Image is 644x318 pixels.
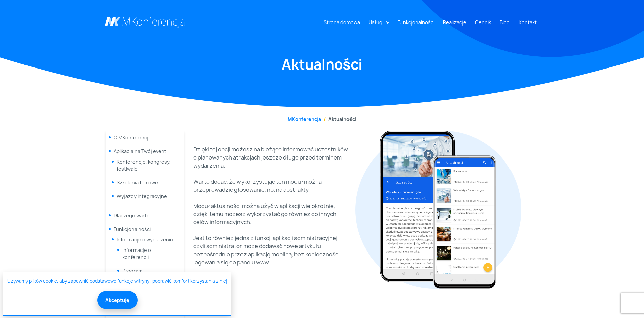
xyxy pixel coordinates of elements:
[288,116,321,122] a: MKonferencja
[122,247,151,260] a: Informacje o konferencji
[117,193,167,199] a: Wyjazdy integracyjne
[117,179,158,186] a: Szkolenia firmowe
[395,16,437,29] a: Funkcjonalności
[114,134,149,141] a: O MKonferencji
[114,212,150,219] a: Dlaczego warto
[516,16,539,29] a: Kontakt
[193,202,351,226] p: Moduł aktualności można użyć w aplikacji wielokrotnie, dzięki temu możesz wykorzystać go również ...
[117,236,173,243] a: Informacje o wydarzeniu
[105,116,539,123] nav: breadcrumb
[497,16,513,29] a: Blog
[366,16,386,29] a: Usługi
[7,278,227,285] a: Używamy plików cookie, aby zapewnić podstawowe funkcje witryny i poprawić komfort korzystania z niej
[105,55,539,74] h1: Aktualności
[114,148,166,154] span: Aplikacja na Twój event
[440,16,469,29] a: Realizacje
[193,234,351,266] p: Jest to również jedna z funkcji aplikacji administracyjnej, czyli administrator może dodawać nowe...
[117,158,171,172] a: Konferencje, kongresy, festiwale
[97,291,138,309] button: Akceptuję
[359,131,517,289] img: 638616803adbd.png
[122,268,142,274] a: Program
[114,226,151,232] a: Funkcjonalności
[193,145,351,170] p: Dzięki tej opcji możesz na bieżąco informować uczestników o planowanych atrakcjach jeszcze długo ...
[321,16,363,29] a: Strona domowa
[193,178,351,194] p: Warto dodać, że wykorzystując ten moduł można przeprowadzić głosowanie, np. na abstrakty.
[472,16,494,29] a: Cennik
[321,116,356,123] li: Aktualności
